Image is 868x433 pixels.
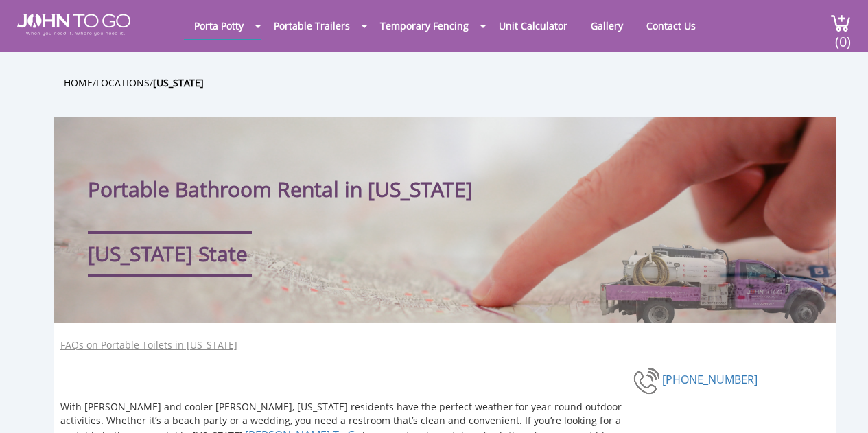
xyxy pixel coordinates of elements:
[370,12,479,39] a: Temporary Fencing
[636,12,706,39] a: Contact Us
[88,144,530,204] h1: Portable Bathroom Rental in [US_STATE]
[633,366,662,396] img: phone-number
[184,12,254,39] a: Porta Potty
[489,12,578,39] a: Unit Calculator
[64,75,846,91] ul: / /
[813,378,868,433] button: Live Chat
[60,400,622,427] span: With [PERSON_NAME] and cooler [PERSON_NAME], [US_STATE] residents have the perfect weather for ye...
[834,21,851,51] span: (0)
[589,239,829,323] img: Truck
[153,76,204,89] a: [US_STATE]
[17,14,130,36] img: JOHN to go
[263,12,360,39] a: Portable Trailers
[830,14,851,32] img: cart a
[96,76,150,89] a: Locations
[662,371,758,386] a: [PHONE_NUMBER]
[60,338,237,352] a: FAQs on Portable Toilets in [US_STATE]
[580,12,633,39] a: Gallery
[88,231,252,277] div: [US_STATE] State
[64,76,93,89] a: Home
